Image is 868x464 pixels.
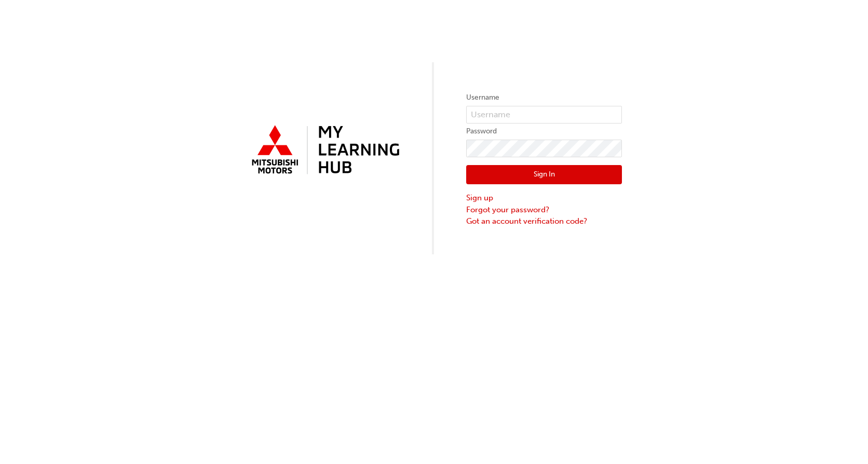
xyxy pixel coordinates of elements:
button: Sign In [466,165,622,185]
img: mmal [246,121,402,180]
label: Username [466,91,622,104]
a: Got an account verification code? [466,215,622,227]
a: Forgot your password? [466,204,622,216]
a: Sign up [466,192,622,204]
input: Username [466,106,622,124]
label: Password [466,125,622,138]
